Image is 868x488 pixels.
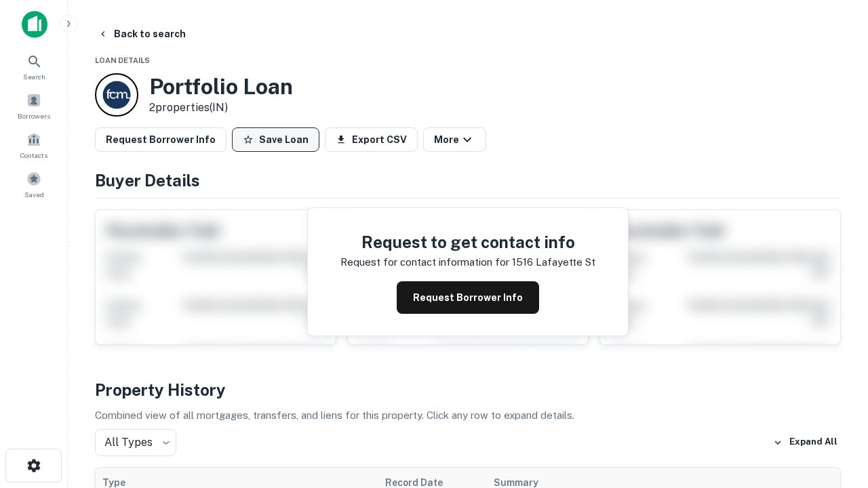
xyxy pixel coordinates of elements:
span: Saved [24,189,44,200]
a: Saved [4,166,64,203]
a: Contacts [4,127,64,163]
button: Expand All [770,432,841,453]
iframe: Chat Widget [800,336,868,401]
img: capitalize-icon.png [22,11,47,38]
span: Search [23,71,45,82]
h4: Buyer Details [95,168,841,192]
button: Back to search [92,22,191,46]
button: Request Borrower Info [397,281,539,314]
a: Borrowers [4,87,64,124]
h4: Property History [95,378,841,402]
p: 2 properties (IN) [149,100,293,116]
p: Request for contact information for [340,254,509,270]
p: 1516 lafayette st [512,254,595,270]
p: Combined view of all mortgages, transfers, and liens for this property. Click any row to expand d... [95,407,841,424]
span: Loan Details [95,56,150,64]
span: Contacts [20,150,47,161]
span: Borrowers [18,110,50,121]
a: Search [4,48,64,85]
button: Export CSV [325,127,418,152]
button: More [423,127,486,152]
h4: Request to get contact info [340,230,595,254]
button: Request Borrower Info [95,127,226,152]
div: All Types [95,429,176,456]
h3: Portfolio Loan [149,74,293,100]
button: Save Loan [232,127,319,152]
